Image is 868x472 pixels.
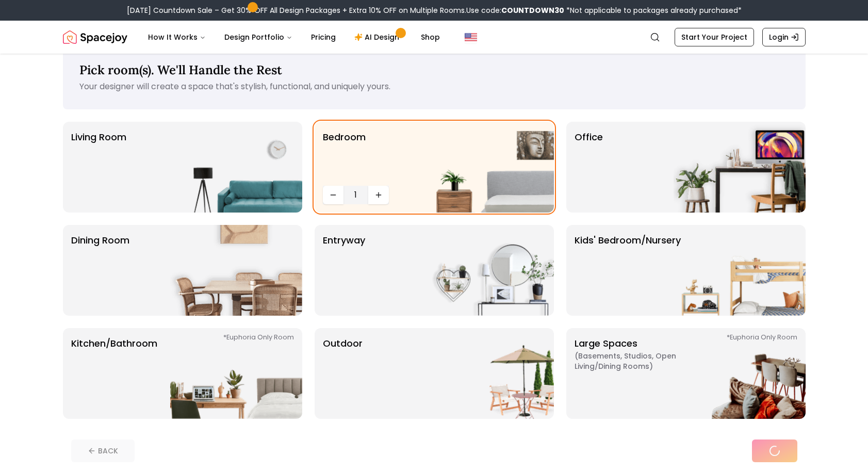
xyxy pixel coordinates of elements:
a: AI Design [346,27,411,47]
a: Shop [413,27,448,47]
p: Outdoor [323,336,363,411]
span: Pick room(s). We'll Handle the Rest [79,62,282,78]
b: COUNTDOWN30 [501,5,564,15]
a: Pricing [303,27,344,47]
button: Decrease quantity [323,186,343,204]
img: Dining Room [170,225,302,316]
p: Kitchen/Bathroom [71,336,157,411]
span: 1 [348,189,364,201]
p: Kids' Bedroom/Nursery [575,233,681,307]
img: Spacejoy Logo [63,27,127,47]
p: entryway [323,233,365,307]
img: Bedroom [422,122,554,213]
img: Office [674,122,806,213]
a: Start Your Project [675,28,754,46]
p: Bedroom [323,130,366,182]
button: Design Portfolio [216,27,301,47]
span: Use code: [466,5,564,15]
img: Large Spaces *Euphoria Only [674,328,806,419]
img: Outdoor [422,328,554,419]
a: Login [762,28,806,46]
p: Office [575,130,603,204]
img: entryway [422,225,554,316]
p: Your designer will create a space that's stylish, functional, and uniquely yours. [79,80,789,93]
img: Kitchen/Bathroom *Euphoria Only [170,328,302,419]
img: United States [465,31,477,43]
nav: Main [140,27,448,47]
img: Living Room [170,122,302,213]
button: How It Works [140,27,214,47]
nav: Global [63,21,806,54]
div: [DATE] Countdown Sale – Get 30% OFF All Design Packages + Extra 10% OFF on Multiple Rooms. [127,5,742,15]
p: Dining Room [71,233,129,307]
p: Large Spaces [575,336,703,411]
img: Kids' Bedroom/Nursery [674,225,806,316]
span: ( Basements, Studios, Open living/dining rooms ) [575,351,703,371]
span: *Not applicable to packages already purchased* [564,5,742,15]
button: Increase quantity [368,186,389,204]
a: Spacejoy [63,27,127,47]
p: Living Room [71,130,126,204]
